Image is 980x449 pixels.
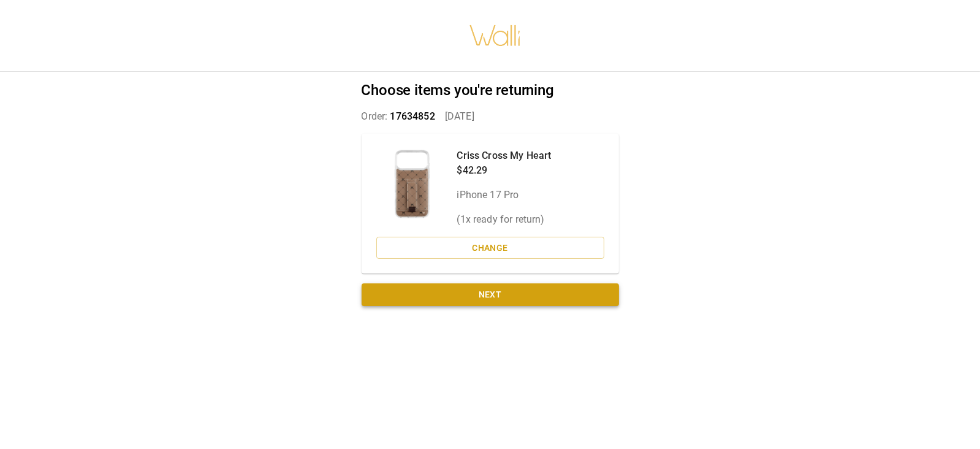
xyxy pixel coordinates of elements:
p: Order: [DATE] [362,109,619,124]
img: walli-inc.myshopify.com [469,9,522,62]
button: Next [362,283,619,306]
p: Criss Cross My Heart [457,148,552,163]
p: $42.29 [457,163,552,178]
button: Change [376,237,604,259]
p: ( 1 x ready for return) [457,212,552,227]
p: iPhone 17 Pro [457,188,552,202]
h2: Choose items you're returning [362,82,619,99]
span: 17634852 [390,110,435,122]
